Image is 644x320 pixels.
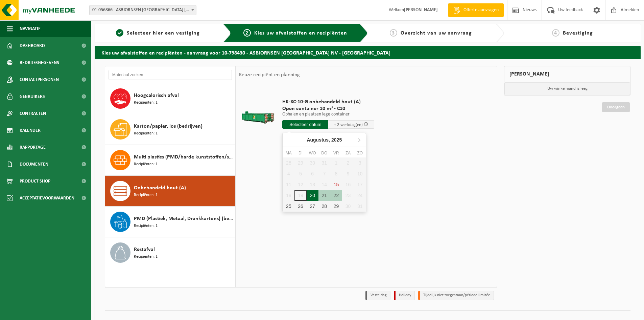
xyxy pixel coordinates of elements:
[318,201,330,212] div: 28
[134,215,233,223] span: PMD (Plastiek, Metaal, Drankkartons) (bedrijven)
[307,201,318,212] div: 27
[330,201,342,212] div: 29
[236,66,303,83] div: Keuze recipiënt en planning
[105,237,235,268] button: Restafval Recipiënten: 1
[109,70,232,80] input: Materiaal zoeken
[134,254,158,260] span: Recipiënten: 1
[334,123,363,127] span: + 2 werkdag(en)
[116,29,123,37] span: 1
[282,105,374,112] span: Open container 10 m³ - C10
[95,46,641,59] h2: Kies uw afvalstoffen en recipiënten - aanvraag voor 10-798430 - ASBJORNSEN [GEOGRAPHIC_DATA] NV -...
[318,190,330,201] div: 21
[98,29,218,37] a: 1Selecteer hier een vestiging
[307,150,318,156] div: wo
[105,176,235,207] button: Onbehandeld hout (A) Recipiënten: 1
[20,173,50,190] span: Product Shop
[254,30,347,36] span: Kies uw afvalstoffen en recipiënten
[20,37,45,54] span: Dashboard
[504,66,630,82] div: [PERSON_NAME]
[20,122,41,139] span: Kalender
[394,291,415,300] li: Holiday
[294,201,306,212] div: 26
[105,145,235,176] button: Multi plastics (PMD/harde kunststoffen/spanbanden/EPS/folie naturel/folie gemengd) Recipiënten: 1
[342,150,354,156] div: za
[105,114,235,145] button: Karton/papier, los (bedrijven) Recipiënten: 1
[552,29,559,37] span: 4
[283,150,294,156] div: ma
[354,150,366,156] div: zo
[134,161,158,168] span: Recipiënten: 1
[418,291,494,300] li: Tijdelijk niet toegestaan/période limitée
[330,190,342,201] div: 22
[330,150,342,156] div: vr
[365,291,390,300] li: Vaste dag
[134,246,155,254] span: Restafval
[282,120,328,129] input: Selecteer datum
[504,82,630,95] p: Uw winkelmand is leeg
[390,29,397,37] span: 3
[105,207,235,237] button: PMD (Plastiek, Metaal, Drankkartons) (bedrijven) Recipiënten: 1
[20,190,74,207] span: Acceptatievoorwaarden
[134,192,158,198] span: Recipiënten: 1
[401,30,472,36] span: Overzicht van uw aanvraag
[304,134,344,145] div: Augustus,
[20,88,45,105] span: Gebruikers
[283,201,294,212] div: 25
[20,20,41,37] span: Navigatie
[20,71,59,88] span: Contactpersonen
[307,190,318,201] div: 20
[331,137,342,142] i: 2025
[243,29,251,37] span: 2
[134,223,158,229] span: Recipiënten: 1
[134,130,158,137] span: Recipiënten: 1
[282,112,374,117] p: Ophalen en plaatsen lege container
[134,184,186,192] span: Onbehandeld hout (A)
[127,30,200,36] span: Selecteer hier een vestiging
[134,100,158,106] span: Recipiënten: 1
[294,150,306,156] div: di
[134,122,202,130] span: Karton/papier, los (bedrijven)
[20,139,46,156] span: Rapportage
[134,153,233,161] span: Multi plastics (PMD/harde kunststoffen/spanbanden/EPS/folie naturel/folie gemengd)
[89,5,196,15] span: 01-056866 - ASBJORNSEN BELGIUM NV - WERVIK
[105,83,235,114] button: Hoogcalorisch afval Recipiënten: 1
[282,99,374,105] span: HK-XC-10-G onbehandeld hout (A)
[602,102,630,112] a: Doorgaan
[20,156,48,173] span: Documenten
[462,7,500,14] span: Offerte aanvragen
[134,91,179,100] span: Hoogcalorisch afval
[448,3,504,17] a: Offerte aanvragen
[90,5,196,15] span: 01-056866 - ASBJORNSEN BELGIUM NV - WERVIK
[20,54,59,71] span: Bedrijfsgegevens
[20,105,46,122] span: Contracten
[404,7,438,13] strong: [PERSON_NAME]
[563,30,593,36] span: Bevestiging
[318,150,330,156] div: do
